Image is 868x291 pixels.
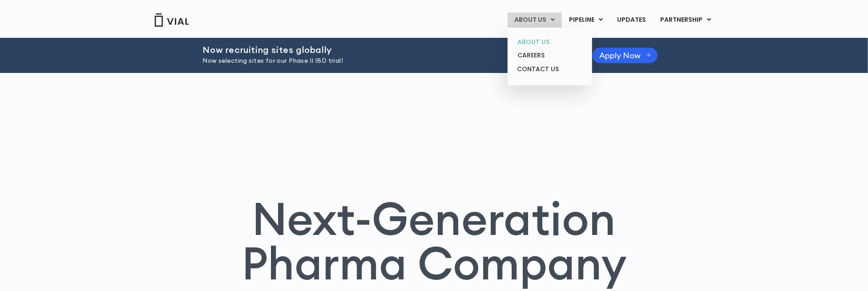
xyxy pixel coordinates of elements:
span: Apply Now [600,52,641,59]
a: ABOUT US [511,35,589,49]
img: Vial Logo [154,13,190,27]
a: CAREERS [511,48,589,62]
a: PARTNERSHIPMenu Toggle [654,12,719,28]
a: UPDATES [610,12,653,28]
a: PIPELINEMenu Toggle [562,12,610,28]
h2: Now recruiting sites globally [203,45,570,55]
h1: Next-Generation Pharma Company [242,196,627,286]
a: CONTACT US [511,62,589,77]
a: Apply Now [593,48,658,63]
a: ABOUT USMenu Toggle [508,12,562,28]
p: Now selecting sites for our Phase II IBD trial! [203,56,570,66]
